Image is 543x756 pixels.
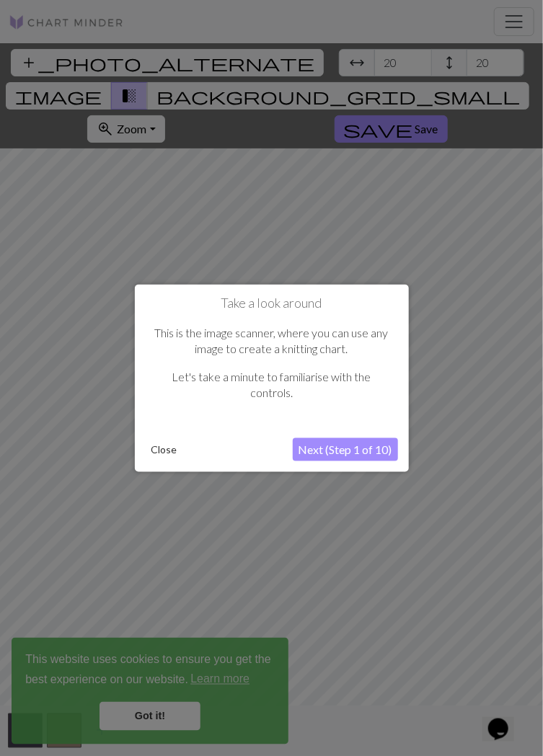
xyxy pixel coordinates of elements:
div: Take a look around [135,284,409,471]
button: Next (Step 1 of 10) [293,438,398,461]
button: Close [146,439,183,461]
p: This is the image scanner, where you can use any image to create a knitting chart. [153,325,391,357]
p: Let's take a minute to familiarise with the controls. [153,369,391,401]
h1: Take a look around [146,295,398,311]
